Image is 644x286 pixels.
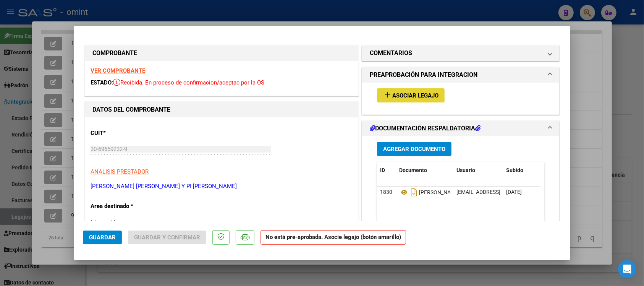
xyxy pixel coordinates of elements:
span: ESTADO: [91,79,113,86]
span: Agregar Documento [383,146,445,153]
div: Open Intercom Messenger [618,260,636,278]
span: [PERSON_NAME] Asist [399,189,473,195]
datatable-header-cell: Documento [396,162,453,179]
span: Guardar y Confirmar [134,234,200,241]
strong: No está pre-aprobada. Asocie legajo (botón amarillo) [261,230,406,245]
span: ANALISIS PRESTADOR [91,168,149,175]
span: Usuario [456,167,475,173]
span: Asociar Legajo [392,92,439,99]
button: Asociar Legajo [377,88,445,102]
a: VER COMPROBANTE [91,67,145,74]
p: Area destinado * [91,202,169,211]
mat-expansion-panel-header: DOCUMENTACIÓN RESPALDATORIA [362,121,559,136]
span: [DATE] [506,189,522,195]
span: Integración [91,219,119,226]
mat-expansion-panel-header: COMENTARIOS [362,45,559,61]
h1: COMENTARIOS [370,49,412,58]
datatable-header-cell: Subido [503,162,541,179]
span: Recibida. En proceso de confirmacion/aceptac por la OS. [113,79,266,86]
datatable-header-cell: ID [377,162,396,179]
p: [PERSON_NAME] [PERSON_NAME] Y PI [PERSON_NAME] [91,182,353,191]
button: Agregar Documento [377,142,451,156]
span: Documento [399,167,427,173]
p: CUIT [91,129,169,138]
mat-icon: add [383,90,392,99]
button: Guardar y Confirmar [128,231,206,244]
strong: DATOS DEL COMPROBANTE [92,106,170,113]
div: PREAPROBACIÓN PARA INTEGRACION [362,83,559,114]
span: ID [380,167,385,173]
h1: PREAPROBACIÓN PARA INTEGRACION [370,70,477,80]
mat-expansion-panel-header: PREAPROBACIÓN PARA INTEGRACION [362,67,559,83]
strong: COMPROBANTE [92,49,137,57]
h1: DOCUMENTACIÓN RESPALDATORIA [370,124,481,133]
span: Guardar [89,234,116,241]
button: Guardar [83,231,122,244]
span: 18301 [380,189,395,195]
datatable-header-cell: Usuario [453,162,503,179]
span: Subido [506,167,523,173]
i: Descargar documento [409,186,419,198]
